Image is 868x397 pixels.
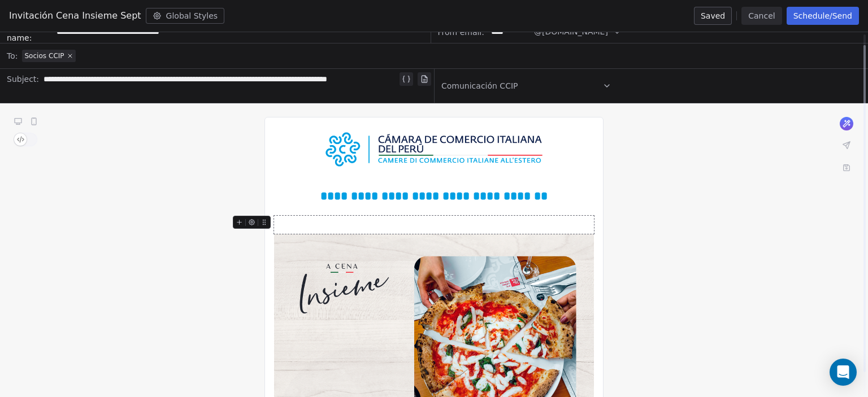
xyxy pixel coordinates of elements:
span: Subject: [7,73,39,102]
div: Open Intercom Messenger [830,359,857,386]
button: Schedule/Send [787,7,859,25]
span: Invitación Cena Insieme Sept [9,9,141,23]
button: Cancel [741,7,782,25]
span: Socios CCIP [24,51,64,60]
button: Saved [694,7,732,25]
button: Global Styles [146,8,225,24]
span: To: [7,50,18,62]
span: Comunicación CCIP [441,80,518,91]
span: @[DOMAIN_NAME] [534,26,608,38]
span: From email: [438,27,484,38]
span: From name: [7,21,52,43]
